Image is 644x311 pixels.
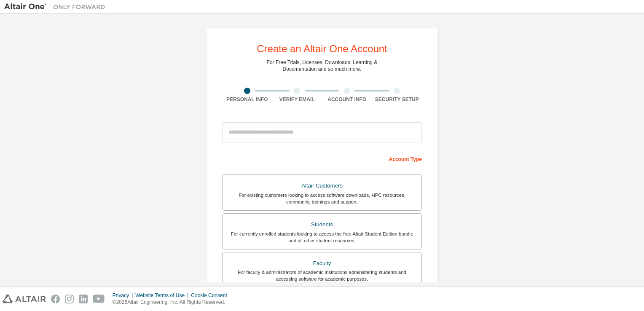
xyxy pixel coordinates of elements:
[4,3,110,11] img: Altair One
[257,44,387,54] div: Create an Altair One Account
[65,295,74,303] img: instagram.svg
[79,295,88,303] img: linkedin.svg
[228,219,416,231] div: Students
[228,231,416,244] div: For currently enrolled students looking to access the free Altair Student Edition bundle and all ...
[228,192,416,205] div: For existing customers looking to access software downloads, HPC resources, community, trainings ...
[267,59,378,72] div: For Free Trials, Licenses, Downloads, Learning & Documentation and so much more.
[272,96,322,103] div: Verify Email
[113,292,135,299] div: Privacy
[322,96,372,103] div: Account Info
[135,292,191,299] div: Website Terms of Use
[191,292,232,299] div: Cookie Consent
[372,96,422,103] div: Security Setup
[3,295,46,303] img: altair_logo.svg
[228,257,416,269] div: Faculty
[93,295,105,303] img: youtube.svg
[222,96,272,103] div: Personal Info
[222,152,422,165] div: Account Type
[51,295,60,303] img: facebook.svg
[228,269,416,282] div: For faculty & administrators of academic institutions administering students and accessing softwa...
[228,180,416,192] div: Altair Customers
[113,299,232,306] p: © 2025 Altair Engineering, Inc. All Rights Reserved.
